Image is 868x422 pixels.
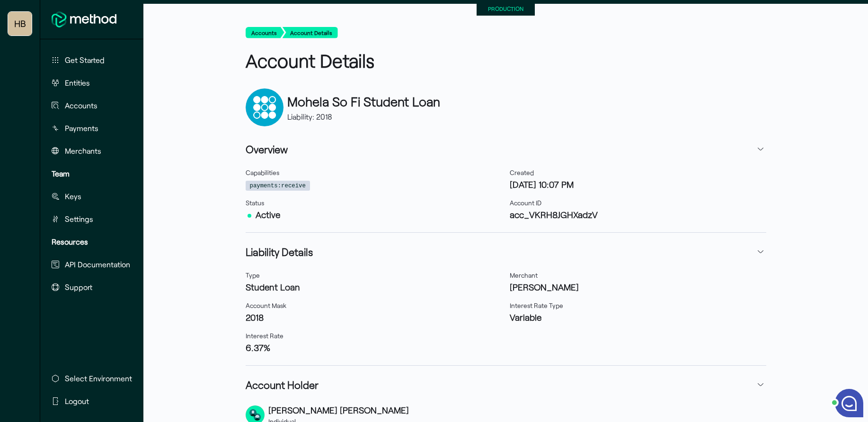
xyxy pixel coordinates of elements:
[246,168,279,176] span: Capabilities
[246,88,283,126] div: Bank
[510,281,766,293] h3: [PERSON_NAME]
[48,278,134,297] button: Support
[48,187,134,206] button: Keys
[65,373,132,384] span: Select Environment
[65,100,97,111] span: Accounts
[65,145,101,157] span: Merchants
[283,27,338,38] button: Account Details
[246,141,288,157] h3: Overview
[246,181,310,191] span: payments:receive
[510,178,766,191] h3: [DATE] 10:07 PM
[246,373,766,396] button: Account Holder
[48,210,134,229] button: Settings
[52,169,70,178] strong: Team
[510,168,534,176] span: Created
[65,281,92,293] span: Support
[65,259,130,270] span: API Documentation
[48,73,134,92] button: Entities
[246,199,264,207] span: Status
[65,191,81,202] span: Keys
[52,237,88,246] strong: Resources
[48,96,134,115] button: Accounts
[510,311,766,324] h3: Variable
[246,301,286,309] span: Account Mask
[268,404,409,416] h3: [PERSON_NAME] [PERSON_NAME]
[287,112,332,121] span: Liability: 2018
[48,119,134,138] button: Payments
[510,301,563,309] span: Interest Rate Type
[48,392,136,411] button: Logout
[246,377,319,392] h3: Account Holder
[246,271,260,279] span: Type
[65,77,90,88] span: Entities
[246,208,502,221] h3: Active
[246,27,284,38] button: Accounts
[52,11,116,27] img: MethodFi Logo
[246,263,766,365] div: Liability Details
[246,160,766,232] div: Overview
[246,138,766,160] button: Overview
[510,208,766,221] h3: acc_VKRH8JGHXadzV
[246,332,283,340] span: Interest Rate
[52,168,70,179] span: Team
[8,12,32,35] button: Highway Benefits
[48,369,136,388] button: Select Environment
[65,123,98,134] span: Payments
[250,182,306,190] code: payments:receive
[246,48,502,74] h1: Account Details
[488,5,523,12] small: PRODUCTION
[246,27,766,40] nav: breadcrumb
[287,92,440,111] h2: Mohela So Fi Student Loan
[48,255,134,274] button: API Documentation
[65,396,89,407] span: Logout
[65,213,93,225] span: Settings
[246,244,313,259] h3: Liability Details
[510,199,541,207] span: Account ID
[246,311,502,324] h3: 2018
[48,141,134,160] button: Merchants
[14,14,26,33] span: HB
[510,271,538,279] span: Merchant
[246,281,502,293] h3: Student Loan
[246,341,502,354] h3: 6.37%
[52,236,88,247] span: Resources
[65,54,105,66] span: Get Started
[48,51,134,70] button: Get Started
[246,240,766,263] button: Liability Details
